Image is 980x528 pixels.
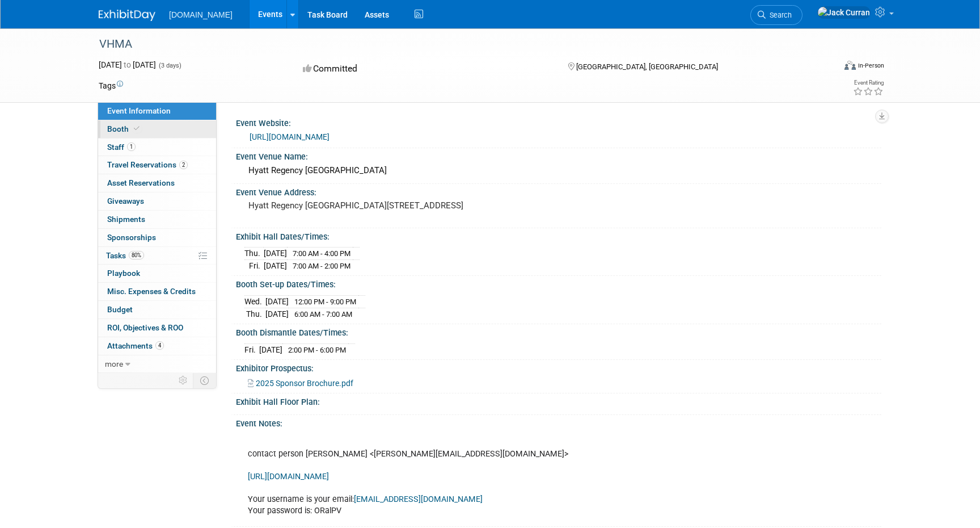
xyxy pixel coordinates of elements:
span: Event Information [107,106,171,115]
td: Fri. [244,343,259,355]
span: 4 [155,341,164,350]
div: Hyatt Regency [GEOGRAPHIC_DATA] [244,162,873,179]
span: 80% [129,251,144,259]
td: [DATE] [259,343,282,355]
a: Misc. Expenses & Credits [98,283,216,300]
span: 6:00 AM - 7:00 AM [294,310,352,319]
img: Jack Curran [817,6,871,19]
span: Sponsorships [107,233,156,242]
td: Wed. [244,295,265,308]
td: [DATE] [264,259,287,271]
span: Booth [107,124,142,133]
span: [DOMAIN_NAME] [169,10,233,19]
td: Thu. [244,308,265,320]
a: Playbook [98,265,216,282]
span: [GEOGRAPHIC_DATA], [GEOGRAPHIC_DATA] [576,62,718,71]
div: In-Person [857,61,884,70]
td: Personalize Event Tab Strip [174,373,193,388]
span: more [105,359,123,368]
span: Misc. Expenses & Credits [107,287,196,296]
span: (3 days) [158,62,181,69]
span: 2:00 PM - 6:00 PM [288,346,346,354]
span: ROI, Objectives & ROO [107,323,183,332]
a: [URL][DOMAIN_NAME] [250,132,330,141]
i: Booth reservation complete [134,125,140,132]
div: VHMA [95,34,817,55]
a: Travel Reservations2 [98,156,216,174]
span: Budget [107,305,133,314]
a: Tasks80% [98,247,216,265]
span: 12:00 PM - 9:00 PM [294,297,356,306]
div: contact person [PERSON_NAME] <[PERSON_NAME][EMAIL_ADDRESS][DOMAIN_NAME]> Your username is your em... [240,431,755,523]
div: Event Venue Address: [236,184,881,198]
span: Attachments [107,341,164,350]
a: ROI, Objectives & ROO [98,319,216,337]
span: 7:00 AM - 4:00 PM [293,249,350,258]
div: Exhibit Hall Dates/Times: [236,228,881,242]
span: to [122,60,133,69]
span: Travel Reservations [107,160,188,169]
a: [EMAIL_ADDRESS][DOMAIN_NAME] [354,495,483,504]
a: Shipments [98,211,216,228]
td: [DATE] [265,295,289,308]
span: Asset Reservations [107,178,175,187]
div: Booth Set-up Dates/Times: [236,276,881,290]
a: Event Information [98,102,216,120]
td: Toggle Event Tabs [193,373,217,388]
td: Fri. [244,259,264,271]
pre: Hyatt Regency [GEOGRAPHIC_DATA][STREET_ADDRESS] [248,200,492,211]
a: Attachments4 [98,337,216,355]
img: ExhibitDay [99,10,155,21]
a: Search [750,5,802,25]
a: Staff1 [98,139,216,156]
a: more [98,355,216,373]
div: Exhibitor Prospectus: [236,360,881,374]
td: [DATE] [264,248,287,260]
div: Event Format [767,59,884,76]
span: Search [766,11,792,19]
span: Tasks [106,251,144,260]
span: 7:00 AM - 2:00 PM [293,262,350,270]
span: 1 [127,143,136,151]
img: Format-Inperson.png [844,61,856,70]
div: Exhibit Hall Floor Plan: [236,393,881,408]
div: Booth Dismantle Dates/Times: [236,324,881,338]
span: Shipments [107,215,145,224]
a: Booth [98,120,216,138]
span: Giveaways [107,196,144,206]
div: Committed [299,59,550,79]
div: Event Rating [853,80,884,86]
td: Tags [99,80,123,91]
td: [DATE] [265,308,289,320]
span: Playbook [107,269,140,278]
a: Budget [98,301,216,319]
span: 2025 Sponsor Brochure.pdf [256,379,353,388]
span: [DATE] [DATE] [99,60,156,69]
a: Giveaways [98,192,216,210]
a: [URL][DOMAIN_NAME] [248,472,329,481]
span: 2 [179,161,188,169]
a: 2025 Sponsor Brochure.pdf [248,379,353,388]
td: Thu. [244,248,264,260]
a: Sponsorships [98,229,216,246]
div: Event Venue Name: [236,148,881,162]
span: Staff [107,143,136,152]
a: Asset Reservations [98,174,216,192]
div: Event Website: [236,115,881,129]
div: Event Notes: [236,415,881,429]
